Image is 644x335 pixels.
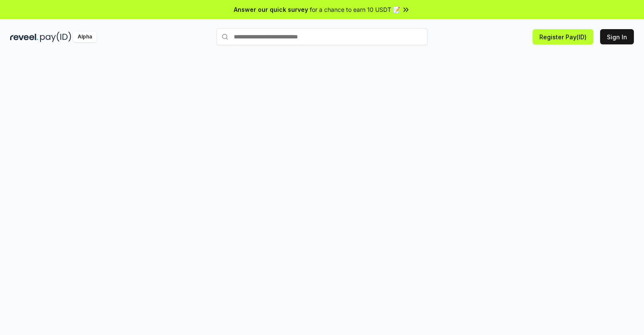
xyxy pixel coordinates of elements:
[10,32,38,42] img: reveel_dark
[600,29,634,44] button: Sign In
[310,5,400,14] span: for a chance to earn 10 USDT 📝
[533,29,593,44] button: Register Pay(ID)
[234,5,308,14] span: Answer our quick survey
[40,32,71,42] img: pay_id
[73,32,97,42] div: Alpha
